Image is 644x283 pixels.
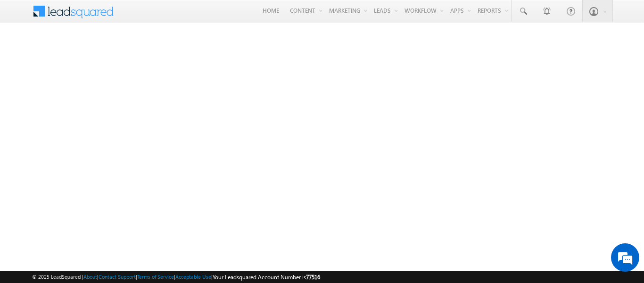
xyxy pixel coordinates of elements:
span: © 2025 LeadSquared | | | | | [32,273,320,282]
a: Terms of Service [137,274,174,280]
span: Your Leadsquared Account Number is [213,274,320,281]
a: Contact Support [99,274,136,280]
a: About [83,274,97,280]
a: Acceptable Use [175,274,211,280]
span: 77516 [306,274,320,281]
